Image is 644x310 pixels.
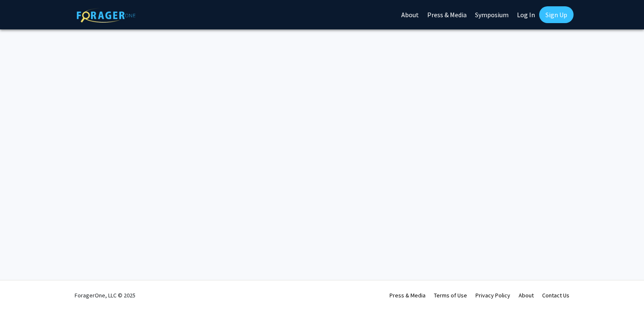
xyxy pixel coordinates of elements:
[475,292,510,299] a: Privacy Policy
[542,292,569,299] a: Contact Us
[75,281,135,310] div: ForagerOne, LLC © 2025
[519,292,534,299] a: About
[390,292,426,299] a: Press & Media
[434,292,467,299] a: Terms of Use
[539,6,574,23] a: Sign Up
[77,8,135,23] img: ForagerOne Logo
